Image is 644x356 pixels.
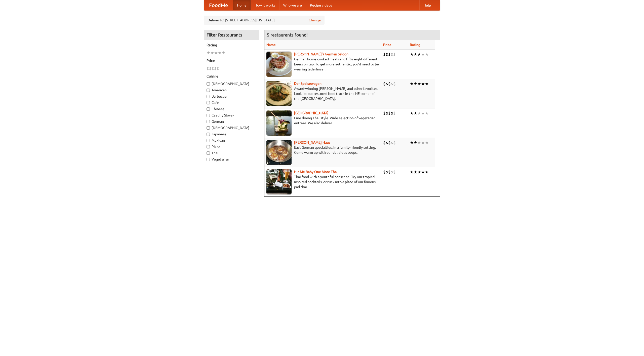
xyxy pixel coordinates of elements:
p: Award-winning [PERSON_NAME] and other favorites. Look for our restored food truck in the NE corne... [266,86,379,101]
label: Vegetarian [207,157,256,162]
li: ★ [414,169,417,175]
input: Cafe [207,101,210,104]
h5: Rating [207,43,256,48]
li: ★ [421,140,425,145]
img: esthers.jpg [266,52,292,77]
li: $ [207,66,209,71]
li: ★ [417,169,421,175]
li: $ [386,52,388,57]
a: [PERSON_NAME]'s German Saloon [294,52,348,56]
a: FoodMe [204,0,233,10]
li: $ [383,169,386,175]
li: ★ [410,140,414,145]
ng-pluralize: 5 restaurants found! [267,32,308,37]
li: $ [393,81,396,87]
input: [DEMOGRAPHIC_DATA] [207,82,210,86]
input: Chinese [207,107,210,111]
a: Hit Me Baby One More Thai [294,170,338,174]
a: How it works [251,0,279,10]
h5: Price [207,58,256,63]
a: Rating [410,43,420,47]
li: ★ [222,50,225,56]
li: $ [391,52,393,57]
li: ★ [207,50,210,56]
a: Der Speisewagen [294,82,321,86]
input: [DEMOGRAPHIC_DATA] [207,126,210,130]
input: Barbecue [207,95,210,98]
li: ★ [414,140,417,145]
li: ★ [417,81,421,87]
li: ★ [417,110,421,116]
li: $ [212,66,214,71]
li: $ [217,66,219,71]
li: $ [386,140,388,145]
li: ★ [425,52,429,57]
label: Pizza [207,144,256,149]
li: ★ [410,110,414,116]
li: $ [393,169,396,175]
li: $ [386,110,388,116]
li: ★ [414,110,417,116]
div: Deliver to: [STREET_ADDRESS][US_STATE] [204,16,325,25]
li: ★ [425,140,429,145]
label: Czech / Slovak [207,113,256,118]
li: ★ [421,110,425,116]
li: ★ [421,52,425,57]
li: $ [391,169,393,175]
li: $ [391,140,393,145]
li: $ [388,52,391,57]
input: Czech / Slovak [207,114,210,117]
p: Fine dining Thai-style. Wide selection of vegetarian entrées. We also deliver. [266,115,379,126]
img: speisewagen.jpg [266,81,292,106]
input: Mexican [207,139,210,142]
label: Chinese [207,106,256,111]
li: ★ [410,81,414,87]
li: $ [209,66,212,71]
input: Japanese [207,133,210,136]
li: $ [388,169,391,175]
li: ★ [410,169,414,175]
label: Mexican [207,138,256,143]
li: ★ [218,50,222,56]
li: $ [386,169,388,175]
li: $ [388,81,391,87]
li: $ [391,81,393,87]
li: $ [393,52,396,57]
li: ★ [425,110,429,116]
img: babythai.jpg [266,169,292,194]
li: ★ [425,81,429,87]
li: ★ [214,50,218,56]
input: American [207,89,210,92]
a: Home [233,0,251,10]
a: [PERSON_NAME] Haus [294,140,330,144]
input: Vegetarian [207,158,210,161]
label: American [207,88,256,93]
li: ★ [417,140,421,145]
label: [DEMOGRAPHIC_DATA] [207,81,256,86]
li: ★ [425,169,429,175]
p: Thai food with a youthful bar scene. Try our tropical inspired cocktails, or tuck into a plate of... [266,174,379,189]
input: German [207,120,210,123]
li: $ [383,140,386,145]
a: Name [266,43,276,47]
li: ★ [414,52,417,57]
input: Thai [207,151,210,155]
label: Barbecue [207,94,256,99]
a: Price [383,43,391,47]
label: Thai [207,150,256,155]
li: ★ [410,52,414,57]
a: [GEOGRAPHIC_DATA] [294,111,329,115]
li: ★ [417,52,421,57]
li: $ [391,110,393,116]
h4: Filter Restaurants [204,30,259,40]
li: $ [386,81,388,87]
img: kohlhaus.jpg [266,140,292,165]
label: Cafe [207,100,256,105]
li: $ [383,110,386,116]
label: German [207,119,256,124]
a: Change [309,18,321,23]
